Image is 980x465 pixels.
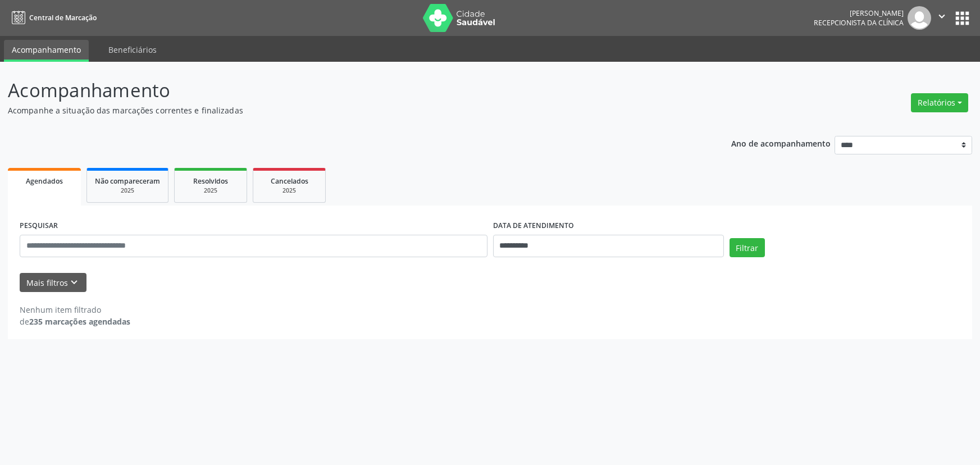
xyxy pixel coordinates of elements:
span: Não compareceram [95,176,160,186]
a: Central de Marcação [8,8,97,27]
span: Resolvidos [193,176,228,186]
p: Ano de acompanhamento [731,136,831,150]
span: Cancelados [271,176,308,186]
button: Mais filtroskeyboard_arrow_down [20,273,86,293]
div: de [20,316,130,327]
p: Acompanhe a situação das marcações correntes e finalizadas [8,104,683,116]
a: Beneficiários [101,40,165,60]
div: 2025 [95,186,160,195]
div: [PERSON_NAME] [814,8,904,18]
span: Recepcionista da clínica [814,18,904,28]
img: img [908,6,931,30]
button: Relatórios [911,93,968,112]
span: Agendados [26,176,63,186]
i:  [936,10,948,22]
label: PESQUISAR [20,217,58,235]
p: Acompanhamento [8,76,683,104]
button: apps [952,8,972,28]
button:  [931,6,952,30]
label: DATA DE ATENDIMENTO [493,217,574,235]
div: 2025 [183,186,239,195]
strong: 235 marcações agendadas [29,316,130,327]
span: Central de Marcação [29,13,97,22]
i: keyboard_arrow_down [68,276,80,289]
button: Filtrar [730,238,765,257]
div: Nenhum item filtrado [20,304,130,316]
a: Acompanhamento [4,40,89,62]
div: 2025 [261,186,317,195]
